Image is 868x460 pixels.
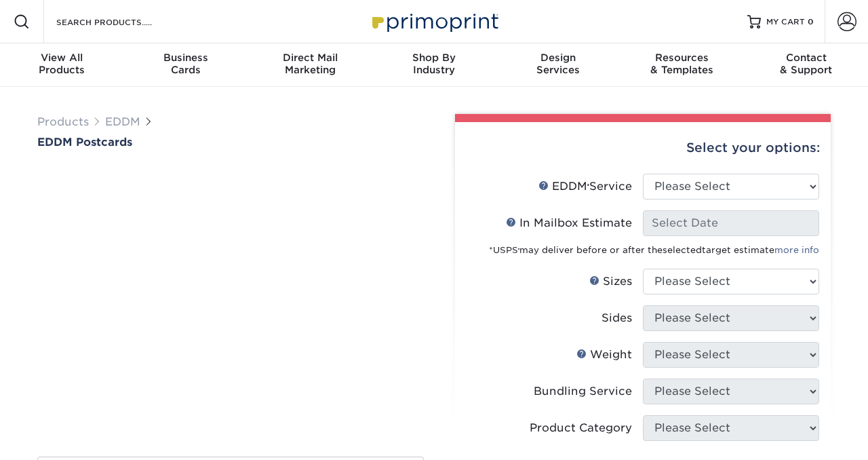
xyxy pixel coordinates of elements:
[530,420,632,436] div: Product Category
[589,273,632,290] div: Sizes
[466,122,820,174] div: Select your options:
[587,183,589,189] sup: ®
[496,43,620,87] a: DesignServices
[744,43,868,87] a: Contact& Support
[37,115,89,128] a: Products
[808,17,814,26] span: 0
[214,408,248,442] img: EDDM 03
[506,215,632,231] div: In Mailbox Estimate
[774,245,819,255] a: more info
[620,43,744,87] a: Resources& Templates
[248,52,372,64] span: Direct Mail
[372,52,496,64] span: Shop By
[55,14,187,30] input: SEARCH PRODUCTS.....
[124,43,248,87] a: BusinessCards
[372,52,496,76] div: Industry
[248,52,372,76] div: Marketing
[601,310,632,326] div: Sides
[124,52,248,64] span: Business
[489,245,819,255] small: *USPS may deliver before or after the target estimate
[124,52,248,76] div: Cards
[766,16,805,28] span: MY CART
[123,408,157,442] img: EDDM 01
[576,347,632,363] div: Weight
[372,43,496,87] a: Shop ByIndustry
[620,52,744,64] span: Resources
[259,408,293,442] img: EDDM 04
[663,245,702,255] span: selected
[518,248,519,252] sup: ®
[496,52,620,76] div: Services
[496,52,620,64] span: Design
[37,136,132,149] span: EDDM Postcards
[37,136,424,149] a: EDDM Postcards
[105,115,140,128] a: EDDM
[304,408,338,442] img: EDDM 05
[168,408,202,442] img: EDDM 02
[538,178,632,195] div: EDDM Service
[534,383,632,400] div: Bundling Service
[643,210,819,236] input: Select Date
[744,52,868,76] div: & Support
[744,52,868,64] span: Contact
[248,43,372,87] a: Direct MailMarketing
[366,7,502,36] img: Primoprint
[620,52,744,76] div: & Templates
